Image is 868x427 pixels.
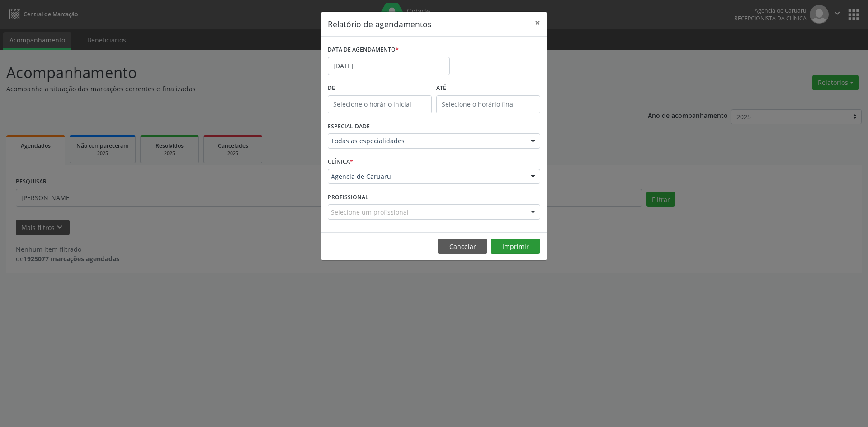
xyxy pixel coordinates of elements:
[331,136,522,145] span: Todas as especialidades
[328,43,399,57] label: DATA DE AGENDAMENTO
[438,239,487,254] button: Cancelar
[331,172,522,181] span: Agencia de Caruaru
[328,81,432,95] label: De
[528,12,547,34] button: Close
[328,57,450,75] input: Selecione uma data ou intervalo
[328,18,431,30] h5: Relatório de agendamentos
[331,207,409,217] span: Selecione um profissional
[328,190,368,204] label: PROFISSIONAL
[436,81,540,95] label: ATÉ
[328,155,353,169] label: CLÍNICA
[328,120,370,134] label: ESPECIALIDADE
[436,95,540,113] input: Selecione o horário final
[491,239,540,254] button: Imprimir
[328,95,432,113] input: Selecione o horário inicial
